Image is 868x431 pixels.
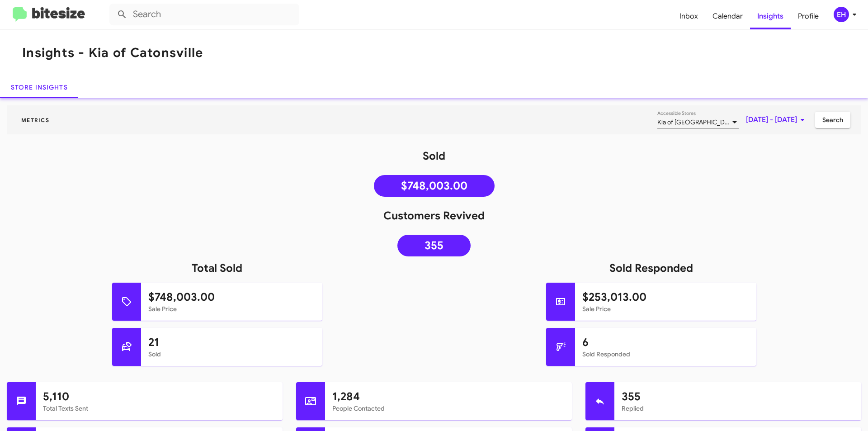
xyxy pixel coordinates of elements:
[739,112,815,128] button: [DATE] - [DATE]
[109,4,299,25] input: Search
[425,241,443,250] span: 355
[582,350,749,359] mat-card-subtitle: Sold Responded
[148,304,315,313] mat-card-subtitle: Sale Price
[622,389,854,404] h1: 355
[332,404,565,413] mat-card-subtitle: People Contacted
[434,261,868,275] h1: Sold Responded
[815,112,850,128] button: Search
[746,112,808,128] span: [DATE] - [DATE]
[332,389,565,404] h1: 1,284
[582,290,749,304] h1: $253,013.00
[148,350,315,359] mat-card-subtitle: Sold
[148,290,315,304] h1: $748,003.00
[582,335,749,350] h1: 6
[22,46,203,60] h1: Insights - Kia of Catonsville
[657,118,737,126] span: Kia of [GEOGRAPHIC_DATA]
[622,404,854,413] mat-card-subtitle: Replied
[826,7,858,22] button: EH
[822,112,843,128] span: Search
[672,3,705,29] a: Inbox
[791,3,826,29] a: Profile
[750,3,791,29] a: Insights
[401,181,467,190] span: $748,003.00
[834,7,849,22] div: EH
[148,335,315,350] h1: 21
[582,304,749,313] mat-card-subtitle: Sale Price
[705,3,750,29] a: Calendar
